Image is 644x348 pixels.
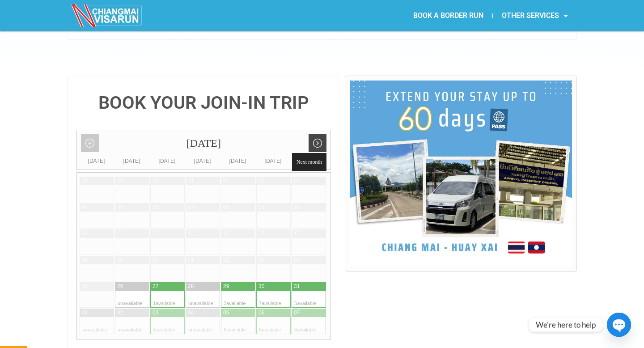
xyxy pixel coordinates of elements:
[223,177,229,185] div: 01
[82,283,88,290] div: 25
[258,256,264,264] div: 23
[291,157,326,166] div: [DATE]
[188,230,194,238] div: 14
[188,309,194,317] div: 04
[188,283,194,290] div: 28
[294,283,300,290] div: 31
[258,177,264,185] div: 02
[82,256,88,264] div: 18
[82,177,88,185] div: 28
[292,153,326,171] span: Next month
[153,177,158,185] div: 30
[294,204,300,211] div: 10
[153,204,158,211] div: 06
[493,5,577,26] a: OTHER SERVICES
[82,309,88,317] div: 01
[294,230,300,238] div: 17
[76,94,331,112] h4: BOOK YOUR JOIN-IN TRIP
[117,204,123,211] div: 05
[258,204,264,211] div: 09
[223,204,229,211] div: 08
[117,283,123,290] div: 26
[188,204,194,211] div: 07
[188,256,194,264] div: 21
[77,130,330,157] div: [DATE]
[220,157,255,166] div: [DATE]
[153,283,158,290] div: 27
[149,157,185,166] div: [DATE]
[153,230,158,238] div: 13
[117,230,123,238] div: 12
[309,134,326,152] a: Next month
[153,256,158,264] div: 20
[223,230,229,238] div: 15
[117,309,123,317] div: 02
[258,309,264,317] div: 06
[79,157,114,166] div: [DATE]
[294,309,300,317] div: 07
[294,256,300,264] div: 24
[322,5,577,26] nav: Menu
[117,256,123,264] div: 19
[117,177,123,185] div: 29
[82,230,88,238] div: 11
[223,283,229,290] div: 29
[82,204,88,211] div: 04
[258,283,264,290] div: 30
[153,309,158,317] div: 03
[223,309,229,317] div: 05
[294,177,300,185] div: 03
[258,230,264,238] div: 16
[404,5,492,26] a: BOOK A BORDER RUN
[223,256,229,264] div: 22
[114,157,149,166] div: [DATE]
[255,157,291,166] div: [DATE]
[185,157,220,166] div: [DATE]
[188,177,194,185] div: 31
